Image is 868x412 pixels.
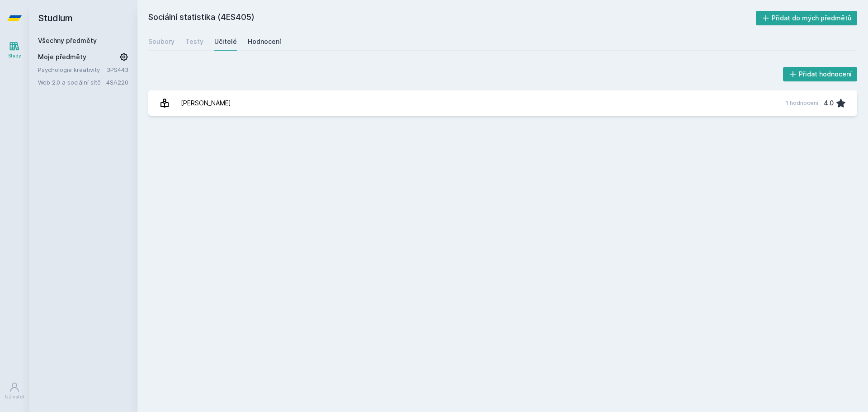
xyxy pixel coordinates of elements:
div: Testy [185,37,203,46]
span: Moje předměty [38,52,86,62]
a: 3PS443 [107,66,128,73]
div: [PERSON_NAME] [181,94,231,112]
a: Učitelé [214,33,237,51]
div: Uživatel [5,393,24,400]
div: Učitelé [214,37,237,46]
a: Web 2.0 a sociální sítě [38,78,106,87]
button: Přidat hodnocení [783,67,858,81]
a: Psychologie kreativity [38,65,107,74]
a: Uživatel [2,377,27,405]
a: Testy [185,33,203,51]
div: Soubory [148,37,175,46]
div: Hodnocení [248,37,281,46]
a: [PERSON_NAME] 1 hodnocení 4.0 [148,90,857,116]
a: Všechny předměty [38,37,97,44]
a: Study [2,36,27,64]
div: Study [8,52,21,59]
a: 4SA220 [106,79,128,86]
h2: Sociální statistika (4ES405) [148,11,756,25]
div: 1 hodnocení [786,99,818,107]
a: Hodnocení [248,33,281,51]
div: 4.0 [824,94,834,112]
a: Soubory [148,33,175,51]
button: Přidat do mých předmětů [756,11,858,25]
